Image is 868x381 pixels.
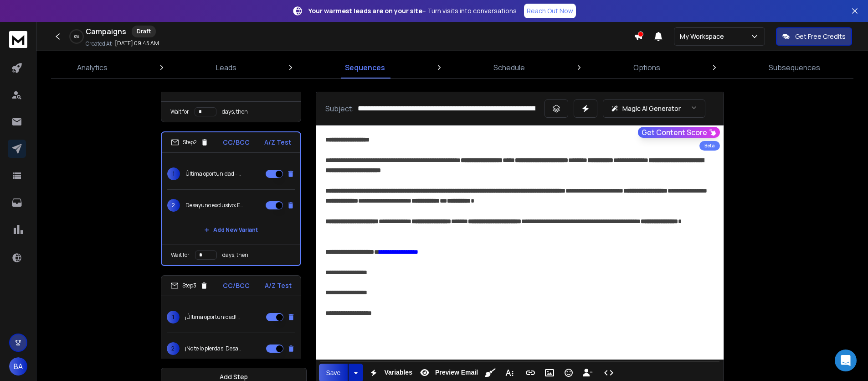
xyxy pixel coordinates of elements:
[216,62,236,73] p: Leads
[493,62,525,73] p: Schedule
[264,138,291,147] p: A/Z Test
[769,62,820,73] p: Subsequences
[171,138,209,146] div: Step 2
[171,251,190,259] p: Wait for
[86,26,126,37] h1: Campaigns
[308,6,517,16] p: – Turn visits into conversations
[167,167,180,180] span: 1
[265,281,292,290] p: A/Z Test
[325,103,354,114] p: Subject:
[638,127,720,138] button: Get Content Score
[222,251,248,259] p: days, then
[223,281,250,290] p: CC/BCC
[308,6,422,15] strong: Your warmest leads are on your site
[115,40,159,47] p: [DATE] 09:45 AM
[161,131,301,266] li: Step2CC/BCCA/Z Test1Última oportunidad - Desayuno Excusivo: ¿Cómo afectará el T-MEC a [GEOGRAPHIC...
[382,369,414,376] span: Variables
[9,31,27,48] img: logo
[170,282,208,290] div: Step 3
[488,57,530,78] a: Schedule
[167,199,180,212] span: 2
[527,6,573,16] p: Reach Out Now
[185,313,243,321] p: ¡Última oportunidad! Confirma tu asistencia al desayuno exclusivo sobre el impacto del T-MEC
[132,26,156,37] div: Draft
[185,170,244,177] p: Última oportunidad - Desayuno Excusivo: ¿Cómo afectará el T-MEC a [GEOGRAPHIC_DATA] en la era [PE...
[74,34,79,39] p: 0 %
[211,57,242,78] a: Leads
[9,357,27,376] button: BA
[633,62,660,73] p: Options
[167,311,180,324] span: 1
[72,57,113,78] a: Analytics
[524,4,576,18] a: Reach Out Now
[699,141,720,151] div: Beta
[776,27,852,46] button: Get Free Credits
[622,104,681,113] p: Magic AI Generator
[603,99,705,118] button: Magic AI Generator
[197,221,265,239] button: Add New Variant
[680,32,728,41] p: My Workspace
[835,350,857,371] div: Open Intercom Messenger
[77,62,108,73] p: Analytics
[339,57,390,78] a: Sequences
[185,345,243,352] p: ¡No te lo pierdas! Desayuno exclusivo sobre el impacto del T-MEC – Cupos limitados
[628,57,666,78] a: Options
[222,108,248,115] p: days, then
[433,369,480,376] span: Preview Email
[185,202,244,209] p: Desayuno exclusivo: El impacto del T-MEC en [GEOGRAPHIC_DATA] en la era [PERSON_NAME] – ¡Cupos li...
[763,57,826,78] a: Subsequences
[170,108,189,115] p: Wait for
[345,62,385,73] p: Sequences
[795,32,846,41] p: Get Free Credits
[223,138,250,147] p: CC/BCC
[86,40,113,47] p: Created At:
[167,342,180,355] span: 2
